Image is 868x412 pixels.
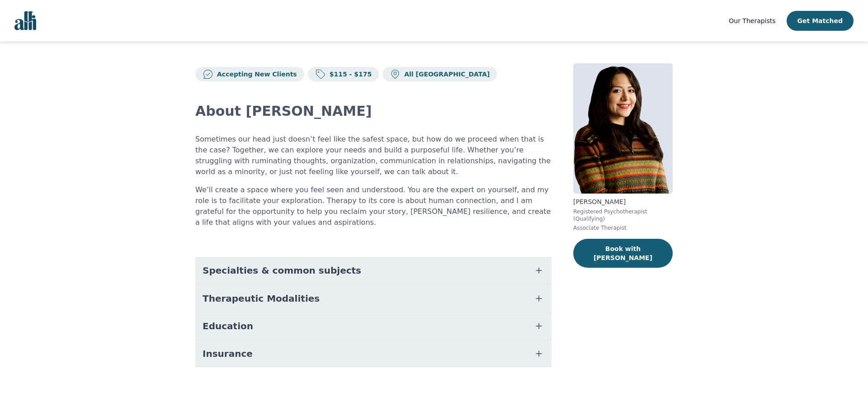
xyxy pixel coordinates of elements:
button: Book with [PERSON_NAME] [573,239,673,268]
p: [PERSON_NAME] [573,197,673,206]
button: Education [195,313,552,340]
p: $115 - $175 [326,70,372,79]
a: Our Therapists [729,15,775,26]
img: Luisa_Diaz Flores [573,63,673,194]
h2: About [PERSON_NAME] [195,103,552,119]
span: Insurance [203,347,253,360]
button: Therapeutic Modalities [195,285,552,312]
p: Sometimes our head just doesn’t feel like the safest space, but how do we proceed when that is th... [195,134,552,177]
p: Accepting New Clients [213,70,297,79]
img: alli logo [14,11,36,30]
p: Associate Therapist [573,224,673,232]
span: Our Therapists [729,17,775,24]
p: We’ll create a space where you feel seen and understood. You are the expert on yourself, and my r... [195,185,552,228]
span: Specialties & common subjects [203,264,361,277]
p: All [GEOGRAPHIC_DATA] [401,70,490,79]
button: Insurance [195,340,552,367]
button: Get Matched [787,11,854,31]
span: Therapeutic Modalities [203,292,320,305]
button: Specialties & common subjects [195,257,552,284]
span: Education [203,320,253,332]
p: Registered Psychotherapist (Qualifying) [573,208,673,223]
